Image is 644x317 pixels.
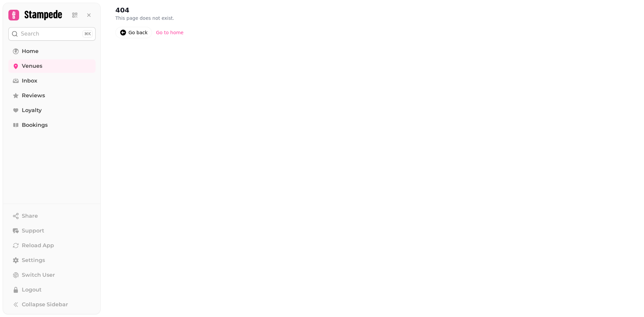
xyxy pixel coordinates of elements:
[8,224,96,237] button: Support
[156,29,183,36] div: Go to home
[8,27,96,41] button: Search⌘K
[22,77,37,85] span: Inbox
[8,298,96,311] button: Collapse Sidebar
[8,89,96,102] a: Reviews
[22,256,45,264] span: Settings
[22,242,54,250] span: Reload App
[22,212,38,220] span: Share
[8,118,96,132] a: Bookings
[22,121,48,129] span: Bookings
[22,62,42,70] span: Venues
[8,104,96,117] a: Loyalty
[8,239,96,252] button: Reload App
[21,30,39,38] p: Search
[115,5,244,15] h2: 404
[8,59,96,73] a: Venues
[22,271,55,279] span: Switch User
[152,27,187,38] a: Go to home
[8,74,96,88] a: Inbox
[22,106,42,114] span: Loyalty
[22,92,45,100] span: Reviews
[8,254,96,267] a: Settings
[22,47,39,55] span: Home
[22,301,68,309] span: Collapse Sidebar
[8,268,96,282] button: Switch User
[8,209,96,223] button: Share
[115,27,152,38] a: Go back
[128,29,148,36] div: Go back
[83,30,93,38] div: ⌘K
[8,45,96,58] a: Home
[22,227,44,235] span: Support
[8,283,96,297] button: Logout
[22,286,42,294] span: Logout
[115,15,287,21] p: This page does not exist.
